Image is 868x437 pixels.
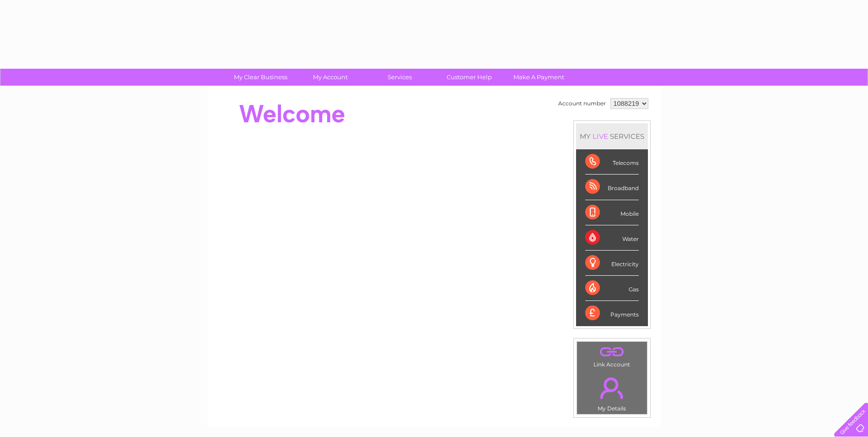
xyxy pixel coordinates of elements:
td: Link Account [577,341,647,370]
div: Payments [585,301,639,326]
div: Telecoms [585,149,639,175]
a: . [579,344,645,360]
td: My Details [577,370,647,415]
a: My Account [292,69,368,86]
div: Gas [585,276,639,301]
td: Account number [556,96,608,111]
a: Make A Payment [501,69,577,86]
a: Customer Help [431,69,507,86]
div: Water [585,225,639,251]
div: MY SERVICES [576,123,648,149]
div: Electricity [585,251,639,276]
div: Broadband [585,175,639,200]
div: Mobile [585,200,639,225]
a: Services [362,69,437,86]
a: My Clear Business [223,69,298,86]
a: . [579,372,645,404]
div: LIVE [591,132,610,141]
